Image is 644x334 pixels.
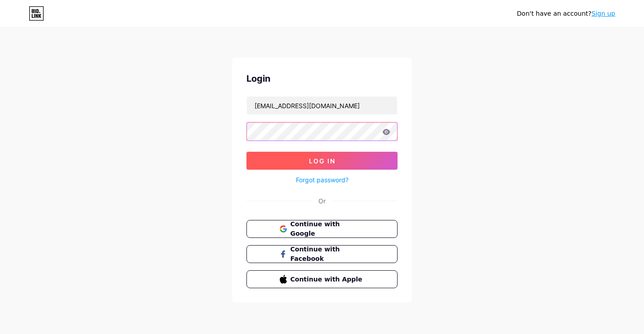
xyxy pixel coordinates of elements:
[517,9,615,18] div: Don't have an account?
[246,270,398,288] button: Continue with Apple
[318,196,326,206] div: Or
[309,157,335,165] span: Log In
[247,97,397,114] input: Username
[291,220,365,238] span: Continue with Google
[291,245,365,264] span: Continue with Facebook
[591,10,615,17] a: Sign up
[291,275,365,284] span: Continue with Apple
[246,72,398,85] div: Login
[246,220,398,238] button: Continue with Google
[246,245,398,263] button: Continue with Facebook
[296,175,349,185] a: Forgot password?
[246,152,398,170] button: Log In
